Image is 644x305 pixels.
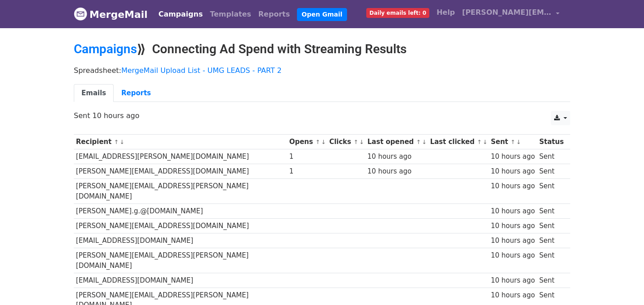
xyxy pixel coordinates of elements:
[489,135,537,149] th: Sent
[458,4,563,25] a: [PERSON_NAME][EMAIL_ADDRESS][DOMAIN_NAME]
[483,139,487,145] a: ↓
[462,7,551,18] span: [PERSON_NAME][EMAIL_ADDRESS][DOMAIN_NAME]
[491,290,535,301] div: 10 hours ago
[491,181,535,191] div: 10 hours ago
[537,135,566,149] th: Status
[315,139,320,145] a: ↑
[365,135,428,149] th: Last opened
[491,275,535,286] div: 10 hours ago
[121,66,282,75] a: MergeMail Upload List - UMG LEADS - PART 2
[289,152,325,162] div: 1
[114,84,158,102] a: Reports
[114,139,119,145] a: ↑
[428,135,489,149] th: Last clicked
[287,135,327,149] th: Opens
[537,179,566,204] td: Sent
[74,149,287,164] td: [EMAIL_ADDRESS][PERSON_NAME][DOMAIN_NAME]
[74,66,570,75] p: Spreadsheet:
[321,139,326,145] a: ↓
[491,152,535,162] div: 10 hours ago
[74,135,287,149] th: Recipient
[416,139,421,145] a: ↑
[433,4,458,21] a: Help
[74,7,87,21] img: MergeMail logo
[206,5,254,23] a: Templates
[363,4,433,21] a: Daily emails left: 0
[491,236,535,246] div: 10 hours ago
[516,139,521,145] a: ↓
[537,203,566,218] td: Sent
[74,233,287,248] td: [EMAIL_ADDRESS][DOMAIN_NAME]
[537,233,566,248] td: Sent
[491,166,535,177] div: 10 hours ago
[537,149,566,164] td: Sent
[74,111,570,120] p: Sent 10 hours ago
[422,139,427,145] a: ↓
[537,164,566,179] td: Sent
[491,221,535,231] div: 10 hours ago
[511,139,516,145] a: ↑
[359,139,364,145] a: ↓
[289,166,325,177] div: 1
[327,135,365,149] th: Clicks
[354,139,359,145] a: ↑
[74,203,287,218] td: [PERSON_NAME].g.@[DOMAIN_NAME]
[366,8,429,18] span: Daily emails left: 0
[74,248,287,273] td: [PERSON_NAME][EMAIL_ADDRESS][PERSON_NAME][DOMAIN_NAME]
[74,42,137,56] a: Campaigns
[297,8,347,21] a: Open Gmail
[537,248,566,273] td: Sent
[74,219,287,233] td: [PERSON_NAME][EMAIL_ADDRESS][DOMAIN_NAME]
[74,5,148,24] a: MergeMail
[74,42,570,57] h2: ⟫ Connecting Ad Spend with Streaming Results
[537,219,566,233] td: Sent
[119,139,124,145] a: ↓
[74,164,287,179] td: [PERSON_NAME][EMAIL_ADDRESS][DOMAIN_NAME]
[74,84,114,102] a: Emails
[491,250,535,261] div: 10 hours ago
[255,5,294,23] a: Reports
[368,166,426,177] div: 10 hours ago
[74,179,287,204] td: [PERSON_NAME][EMAIL_ADDRESS][PERSON_NAME][DOMAIN_NAME]
[477,139,482,145] a: ↑
[155,5,206,23] a: Campaigns
[537,273,566,288] td: Sent
[368,152,426,162] div: 10 hours ago
[74,273,287,288] td: [EMAIL_ADDRESS][DOMAIN_NAME]
[491,206,535,216] div: 10 hours ago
